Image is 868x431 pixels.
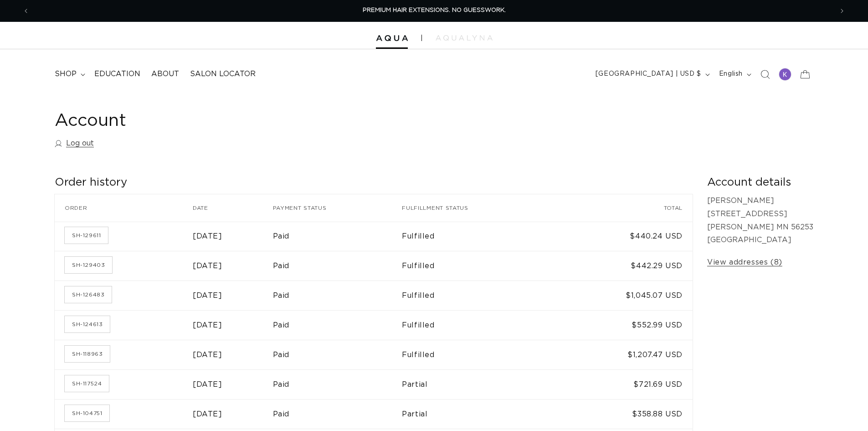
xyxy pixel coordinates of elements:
td: Paid [273,310,402,340]
img: aqualyna.com [436,35,493,41]
a: Education [89,64,146,84]
time: [DATE] [193,322,222,329]
td: $442.29 USD [557,251,693,280]
th: Payment status [273,194,402,222]
td: $1,045.07 USD [557,280,693,310]
a: Log out [55,137,94,150]
td: Fulfilled [402,251,557,280]
span: PREMIUM HAIR EXTENSIONS. NO GUESSWORK. [363,7,506,13]
button: English [714,66,755,83]
a: View addresses (8) [707,256,782,269]
img: Aqua Hair Extensions [376,35,408,42]
span: About [151,69,179,79]
td: $358.88 USD [557,399,693,429]
span: [GEOGRAPHIC_DATA] | USD $ [596,69,701,79]
button: Next announcement [832,2,852,20]
a: Order number SH-129403 [65,257,112,273]
td: Partial [402,369,557,399]
time: [DATE] [193,410,222,418]
span: Education [94,69,140,79]
th: Total [557,194,693,222]
th: Date [193,194,273,222]
a: Order number SH-117524 [65,375,109,392]
td: Partial [402,399,557,429]
td: Fulfilled [402,310,557,340]
time: [DATE] [193,381,222,388]
td: $721.69 USD [557,369,693,399]
td: $440.24 USD [557,222,693,251]
time: [DATE] [193,351,222,358]
span: English [719,69,743,79]
time: [DATE] [193,233,222,240]
td: Fulfilled [402,280,557,310]
td: Paid [273,251,402,280]
a: About [146,64,185,84]
span: Salon Locator [190,69,256,79]
th: Fulfillment status [402,194,557,222]
time: [DATE] [193,292,222,299]
td: Fulfilled [402,222,557,251]
th: Order [55,194,193,222]
button: Previous announcement [16,2,36,20]
td: $552.99 USD [557,310,693,340]
td: Paid [273,222,402,251]
p: [PERSON_NAME] [STREET_ADDRESS] [PERSON_NAME] MN 56253 [GEOGRAPHIC_DATA] [707,194,813,247]
a: Order number SH-124613 [65,316,110,332]
h2: Order history [55,176,693,190]
td: Paid [273,369,402,399]
button: [GEOGRAPHIC_DATA] | USD $ [590,66,714,83]
a: Order number SH-118963 [65,346,110,362]
summary: shop [49,64,89,84]
h1: Account [55,110,813,132]
td: Paid [273,340,402,369]
td: Paid [273,280,402,310]
summary: Search [755,64,775,84]
a: Salon Locator [185,64,261,84]
span: shop [55,69,77,79]
h2: Account details [707,176,813,190]
a: Order number SH-129611 [65,227,108,244]
a: Order number SH-104751 [65,405,109,421]
td: Fulfilled [402,340,557,369]
a: Order number SH-126483 [65,286,112,303]
td: $1,207.47 USD [557,340,693,369]
td: Paid [273,399,402,429]
time: [DATE] [193,262,222,270]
